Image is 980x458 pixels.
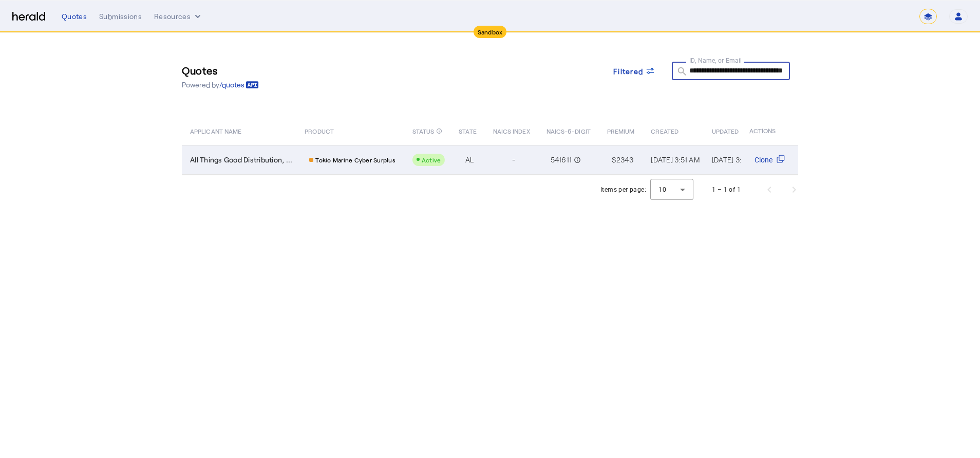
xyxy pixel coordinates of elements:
[672,66,689,79] mat-icon: search
[62,11,87,22] div: Quotes
[99,11,142,22] div: Submissions
[219,80,259,90] a: /quotes
[613,66,643,77] span: Filtered
[689,57,742,64] mat-label: ID, Name, or Email
[412,125,435,136] span: STATUS
[315,156,395,164] span: Tokio Marine Cyber Surplus
[436,125,442,137] mat-icon: info_outline
[755,155,772,165] span: Clone
[712,125,739,136] span: UPDATED
[712,155,762,164] span: [DATE] 3:52 AM
[651,155,700,164] span: [DATE] 3:51 AM
[607,125,635,136] span: PREMIUM
[182,116,957,175] table: Table view of all quotes submitted by your platform
[651,125,679,136] span: CREATED
[190,155,292,165] span: All Things Good Distribution, ...
[459,125,476,136] span: STATE
[422,156,441,163] span: Active
[546,125,591,136] span: NAICS-6-DIGIT
[600,185,646,195] div: Items per page:
[305,125,334,136] span: PRODUCT
[182,63,259,78] h3: Quotes
[465,155,474,165] span: AL
[474,26,507,38] div: Sandbox
[749,152,794,168] button: Clone
[182,80,259,90] p: Powered by
[12,12,45,22] img: Herald Logo
[512,155,515,165] span: -
[551,155,572,165] span: 541611
[154,11,203,22] button: Resources dropdown menu
[572,155,581,165] mat-icon: info_outline
[493,125,530,136] span: NAICS INDEX
[741,116,799,145] th: ACTIONS
[605,62,664,80] button: Filtered
[190,125,241,136] span: APPLICANT NAME
[712,185,741,195] div: 1 – 1 of 1
[616,155,634,165] span: 2343
[612,155,616,165] span: $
